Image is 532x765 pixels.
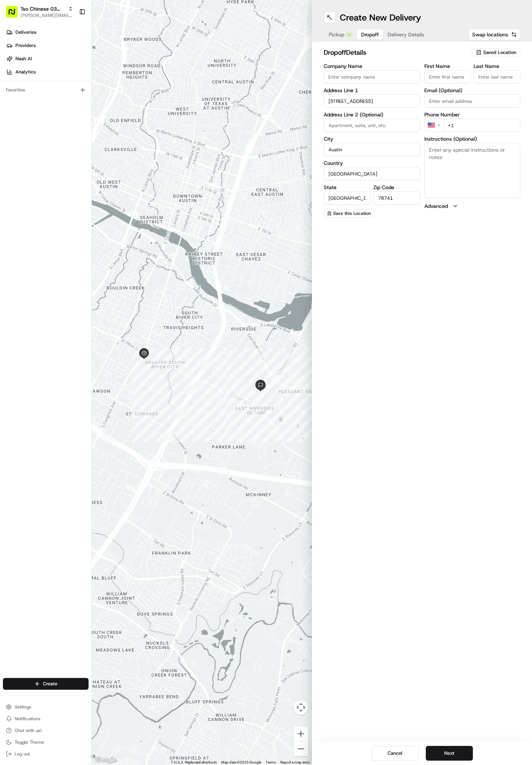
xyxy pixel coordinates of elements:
img: 4281594248423_2fcf9dad9f2a874258b8_72.png [15,70,29,83]
span: Deliveries [15,29,36,36]
span: API Documentation [69,164,118,172]
a: Powered byPylon [52,182,89,188]
button: [PERSON_NAME][EMAIL_ADDRESS][DOMAIN_NAME] [21,12,73,18]
button: Swap locations [469,29,520,40]
label: Email (Optional) [424,88,521,93]
button: Create [3,678,89,690]
span: [DATE] [84,134,99,140]
input: Enter first name [424,70,471,83]
span: Chat with us! [15,728,42,733]
span: Delivery Details [388,31,424,38]
span: Providers [15,42,36,49]
button: Next [426,746,473,761]
img: Wisdom Oko [7,127,19,141]
h2: dropoff Details [324,47,467,58]
button: Cancel [371,746,418,761]
label: Zip Code [373,185,420,190]
label: Advanced [424,202,448,210]
a: Deliveries [3,26,91,38]
button: Log out [3,749,89,759]
label: State [324,185,370,190]
label: Address Line 2 (Optional) [324,112,420,117]
button: Zoom out [294,741,308,756]
span: Log out [15,751,30,757]
button: Map camera controls [294,700,308,715]
button: Chat with us! [3,725,89,736]
img: 1736555255976-a54dd68f-1ca7-489b-9aae-adbdc363a1c4 [7,70,21,83]
input: Enter company name [324,70,420,83]
span: Save this Location [333,210,371,216]
span: Nash AI [15,55,32,62]
button: Notifications [3,714,89,724]
input: Enter email address [424,94,521,108]
span: Notifications [15,716,40,722]
a: Report a map error [280,760,310,764]
a: Terms [266,760,276,764]
span: Dropoff [361,31,379,38]
img: 1736555255976-a54dd68f-1ca7-489b-9aae-adbdc363a1c4 [15,134,21,140]
div: We're available if you need us! [33,77,101,83]
span: Pylon [73,182,89,188]
button: Toggle Theme [3,737,89,747]
button: See all [114,94,134,103]
label: Phone Number [424,112,521,117]
input: Enter phone number [443,119,521,132]
a: Analytics [3,66,91,78]
span: [DATE] [102,114,117,120]
span: Saved Location [483,49,516,56]
span: Map data ©2025 Google [221,760,261,764]
span: Swap locations [472,31,508,38]
input: Enter address [324,94,420,108]
span: Settings [15,704,31,710]
input: Enter city [324,143,420,156]
a: 📗Knowledge Base [4,161,59,174]
div: Past conversations [7,95,47,101]
div: Start new chat [33,70,121,77]
a: 💻API Documentation [59,161,121,174]
div: Favorites [3,84,89,96]
label: Last Name [474,64,520,69]
label: Address Line 1 [324,88,420,93]
a: Nash AI [3,53,91,65]
span: Knowledge Base [15,164,56,172]
p: Welcome 👋 [7,29,134,41]
label: Instructions (Optional) [424,136,521,141]
span: • [80,134,82,140]
span: Wisdom [PERSON_NAME] [23,134,78,140]
input: Enter country [324,167,420,180]
button: Advanced [424,202,521,210]
label: City [324,136,420,141]
button: Zoom in [294,726,308,741]
div: 📗 [7,165,13,171]
a: Providers [3,40,91,51]
span: • [98,114,101,120]
input: Enter last name [474,70,520,83]
button: Tso Chinese 03 TsoCo[PERSON_NAME][EMAIL_ADDRESS][DOMAIN_NAME] [3,3,76,21]
span: [PERSON_NAME] (Store Manager) [23,114,97,120]
label: Company Name [324,64,420,69]
button: Start new chat [125,72,134,81]
span: Create [43,681,57,687]
input: Enter zip code [373,191,420,205]
img: Antonia (Store Manager) [7,107,19,119]
button: Tso Chinese 03 TsoCo [21,5,65,12]
label: Country [324,160,420,166]
input: Clear [19,47,121,55]
span: Pickup [329,31,344,38]
button: Save this Location [324,209,374,218]
input: Apartment, suite, unit, etc. [324,119,420,132]
button: Keyboard shortcuts [185,760,217,765]
span: Analytics [15,69,36,75]
div: 💻 [62,165,68,171]
img: Nash [7,7,22,22]
input: Enter state [324,191,370,205]
h1: Create New Delivery [340,12,421,24]
img: Google [94,755,118,765]
button: Settings [3,702,89,712]
label: First Name [424,64,471,69]
button: Saved Location [472,47,520,58]
span: Toggle Theme [15,739,44,745]
a: Open this area in Google Maps (opens a new window) [94,755,118,765]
